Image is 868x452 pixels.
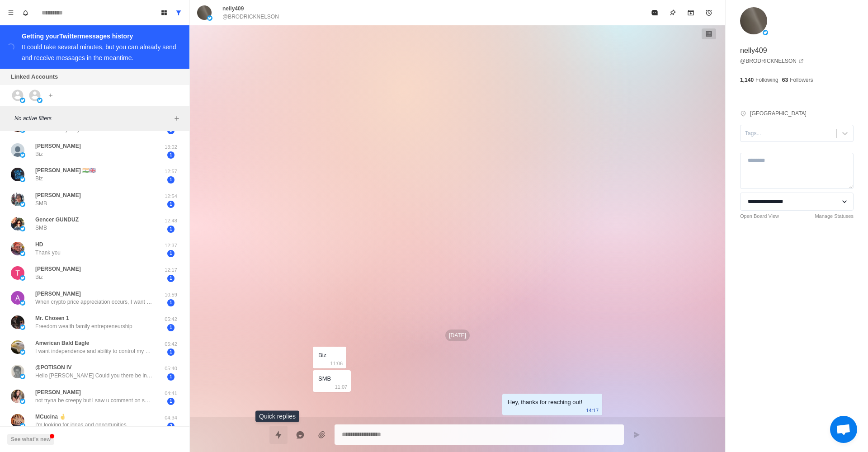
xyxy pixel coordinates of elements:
img: picture [20,226,25,231]
span: 1 [167,201,175,208]
button: See what's new [7,434,54,445]
p: No active filters [14,114,171,122]
button: Add reminder [700,4,718,22]
p: Followers [790,76,813,84]
p: When crypto price appreciation occurs, I want to borrow against the crypto and purchase cash flow... [35,298,153,306]
img: picture [11,242,24,255]
p: [GEOGRAPHIC_DATA] [750,109,807,118]
div: It could take several minutes, but you can already send and receive messages in the meantime. [22,43,176,61]
div: SMB [318,374,331,384]
button: Send message [627,426,646,444]
img: picture [20,374,25,379]
p: [PERSON_NAME] 🇮🇳🇬🇧 [35,166,96,174]
p: Biz [35,174,43,183]
p: not tryna be creepy but i saw u comment on someone else’s thing n i swear u might live near me?? ... [35,396,153,405]
img: picture [20,152,25,158]
button: Add media [313,426,331,444]
p: [PERSON_NAME] [35,191,81,199]
img: picture [20,399,25,404]
img: picture [20,177,25,182]
p: Hello [PERSON_NAME] Could you there be individuals interested in investing or buying a pharmacy h... [35,372,153,380]
button: Add account [45,90,56,101]
img: picture [11,340,24,354]
img: picture [20,275,25,281]
p: 04:34 [160,414,182,422]
button: Notifications [18,5,33,20]
p: American Bald Eagle [35,339,89,347]
img: picture [11,168,24,181]
p: MCucina 🤞 [35,413,66,421]
img: picture [11,217,24,231]
p: HD [35,240,43,249]
a: Open Board View [740,212,779,220]
span: 1 [167,226,175,233]
a: Open chat [830,416,857,443]
p: 10:59 [160,291,182,299]
a: @BRODRICKNELSON [740,57,804,65]
img: picture [20,349,25,355]
img: picture [20,98,25,103]
p: @BRODRICKNELSON [222,13,279,21]
p: Mr. Chosen 1 [35,314,69,322]
p: 63 [782,76,788,84]
p: Biz [35,273,43,281]
button: Add filters [171,113,182,124]
p: Freedom wealth family entrepreneurship [35,322,132,330]
p: SMB [35,224,47,232]
div: Biz [318,350,326,360]
p: [DATE] [445,330,470,341]
img: picture [11,365,24,378]
p: Following [755,76,778,84]
img: picture [20,300,25,306]
p: 13:02 [160,143,182,151]
button: Pin [664,4,682,22]
p: 14:17 [586,405,599,415]
img: picture [20,251,25,256]
p: Biz [35,150,43,158]
img: picture [740,7,767,34]
p: I want independence and ability to control my destiny [35,347,153,355]
button: Show all conversations [171,5,186,20]
p: 04:41 [160,390,182,397]
button: Menu [4,5,18,20]
p: SMB [35,199,47,207]
p: 12:48 [160,217,182,225]
p: Linked Accounts [11,72,58,81]
span: 1 [167,324,175,331]
img: picture [11,266,24,280]
img: picture [20,325,25,330]
span: 1 [167,299,175,306]
button: Quick replies [269,426,288,444]
img: picture [763,30,768,35]
p: 11:06 [330,358,343,368]
span: 1 [167,151,175,159]
p: nelly409 [222,5,244,13]
p: 12:37 [160,242,182,250]
p: 12:54 [160,193,182,200]
img: picture [11,193,24,206]
img: picture [11,143,24,157]
span: 1 [167,176,175,184]
p: 05:42 [160,340,182,348]
p: I'm looking for ideas and opportunities [35,421,127,429]
img: picture [11,291,24,305]
img: picture [37,98,42,103]
div: Hey, thanks for reaching out! [508,397,582,407]
span: 1 [167,275,175,282]
img: picture [197,5,212,20]
p: Gencer GUNDUZ [35,216,79,224]
span: 1 [167,250,175,257]
p: [PERSON_NAME] [35,388,81,396]
img: picture [11,315,24,329]
img: picture [20,423,25,428]
button: Reply with AI [291,426,309,444]
p: 1,140 [740,76,754,84]
button: Board View [157,5,171,20]
img: picture [20,202,25,207]
span: 1 [167,373,175,381]
p: 05:42 [160,315,182,323]
p: 12:17 [160,266,182,274]
p: 11:07 [335,382,348,392]
p: [PERSON_NAME] [35,290,81,298]
button: Archive [682,4,700,22]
